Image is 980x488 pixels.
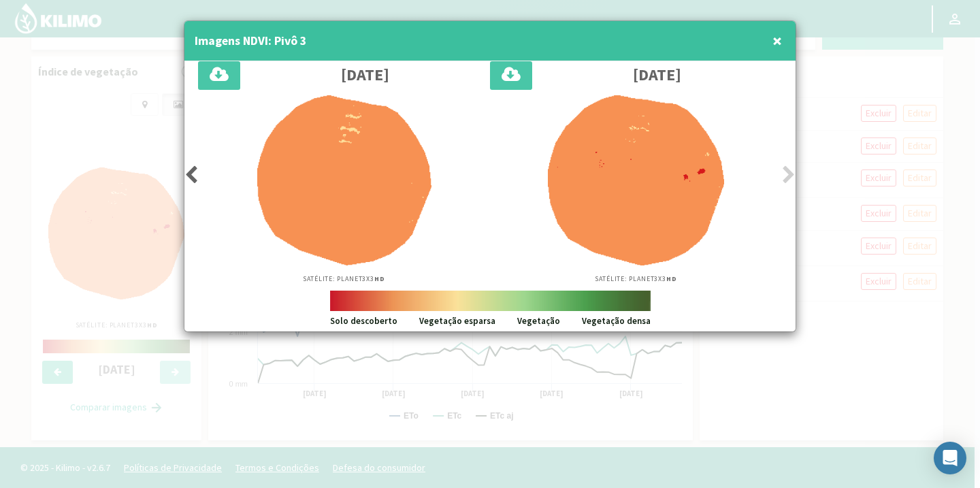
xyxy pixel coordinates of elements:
[195,31,307,50] h4: Imagens NDVI: Pivô 3
[934,442,966,474] div: Open Intercom Messenger
[419,314,495,328] p: Vegetação esparsa
[769,27,785,54] button: Close
[633,66,681,84] h3: [DATE]
[517,314,560,328] p: Vegetação
[362,274,385,283] span: 3X3
[303,274,385,284] p: Satélite: Planet
[654,274,677,283] span: 3X3
[341,66,389,84] h3: [DATE]
[772,29,782,52] span: ×
[666,274,677,283] b: HD
[374,274,385,283] b: HD
[595,274,677,284] p: Satélite: Planet
[330,314,397,328] p: Solo descoberto
[582,314,651,328] p: Vegetação densa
